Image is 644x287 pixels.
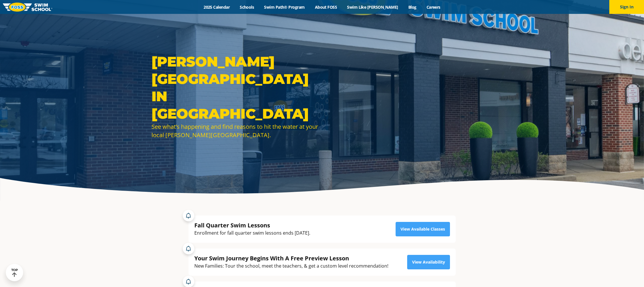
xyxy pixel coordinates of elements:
img: FOSS Swim School Logo [3,3,52,12]
div: Fall Quarter Swim Lessons [194,221,310,229]
a: View Availability [407,255,450,269]
a: Swim Like [PERSON_NAME] [342,4,403,10]
a: About FOSS [310,4,342,10]
div: See what’s happening and find reasons to hit the water at your local [PERSON_NAME][GEOGRAPHIC_DATA]. [152,122,319,139]
div: Enrollment for fall quarter swim lessons ends [DATE]. [194,229,310,237]
a: Blog [403,4,421,10]
a: View Available Classes [396,222,450,236]
h1: [PERSON_NAME][GEOGRAPHIC_DATA] in [GEOGRAPHIC_DATA] [152,53,319,122]
div: Your Swim Journey Begins With A Free Preview Lesson [194,254,388,262]
a: 2025 Calendar [199,4,235,10]
a: Careers [421,4,445,10]
a: Schools [235,4,259,10]
a: Swim Path® Program [259,4,310,10]
div: TOP [11,268,18,277]
div: New Families: Tour the school, meet the teachers, & get a custom level recommendation! [194,262,388,270]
